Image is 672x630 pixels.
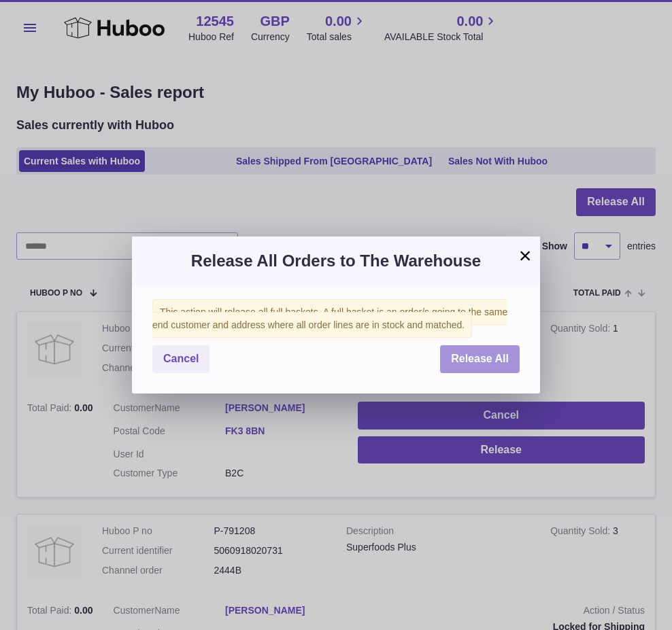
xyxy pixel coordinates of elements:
[517,247,533,264] button: ×
[152,345,209,373] button: Cancel
[440,345,520,373] button: Release All
[451,353,509,364] span: Release All
[152,250,520,272] h3: Release All Orders to The Warehouse
[163,353,199,364] span: Cancel
[152,299,507,338] span: This action will release all full baskets. A full basket is an order/s going to the same end cust...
